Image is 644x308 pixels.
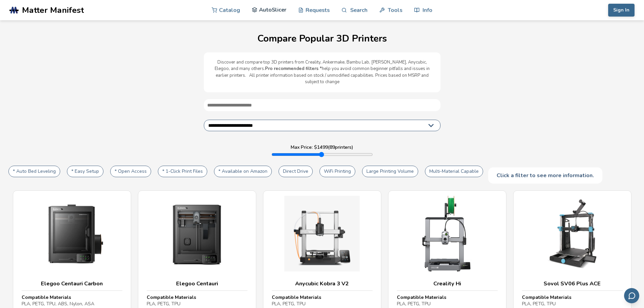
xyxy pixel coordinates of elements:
span: PLA, PETG, TPU [397,301,431,307]
button: * Available on Amazon [214,166,272,177]
button: * Open Access [110,166,151,177]
h3: Sovol SV06 Plus ACE [522,280,623,287]
strong: Compatible Materials [147,294,196,301]
h3: Elegoo Centauri Carbon [22,280,122,287]
span: PLA, PETG, TPU [522,301,556,307]
strong: Compatible Materials [397,294,446,301]
button: Send feedback via email [624,288,639,303]
button: Multi-Material Capable [425,166,483,177]
h3: Elegoo Centauri [147,280,247,287]
button: WiFi Printing [319,166,355,177]
button: Direct Drive [279,166,313,177]
b: Pro recommended filters * [265,66,322,72]
p: Discover and compare top 3D printers from Creality, Ankermake, Bambu Lab, [PERSON_NAME], Anycubic... [211,59,434,86]
h3: Creality Hi [397,280,498,287]
strong: Compatible Materials [272,294,321,301]
h1: Compare Popular 3D Printers [7,33,637,44]
strong: Compatible Materials [522,294,571,301]
h3: Anycubic Kobra 3 V2 [272,280,373,287]
button: * 1-Click Print Files [158,166,207,177]
div: Click a filter to see more information. [488,167,602,184]
label: Max Price: $ 1499 ( 89 printers) [291,145,353,150]
span: PLA, PETG, TPU [147,301,181,307]
button: * Auto Bed Leveling [8,166,60,177]
button: * Easy Setup [67,166,103,177]
strong: Compatible Materials [22,294,71,301]
button: Sign In [608,4,635,17]
button: Large Printing Volume [362,166,418,177]
span: PLA, PETG, TPU, ABS, Nylon, ASA [22,301,94,307]
span: Matter Manifest [22,5,84,15]
span: PLA, PETG, TPU [272,301,306,307]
